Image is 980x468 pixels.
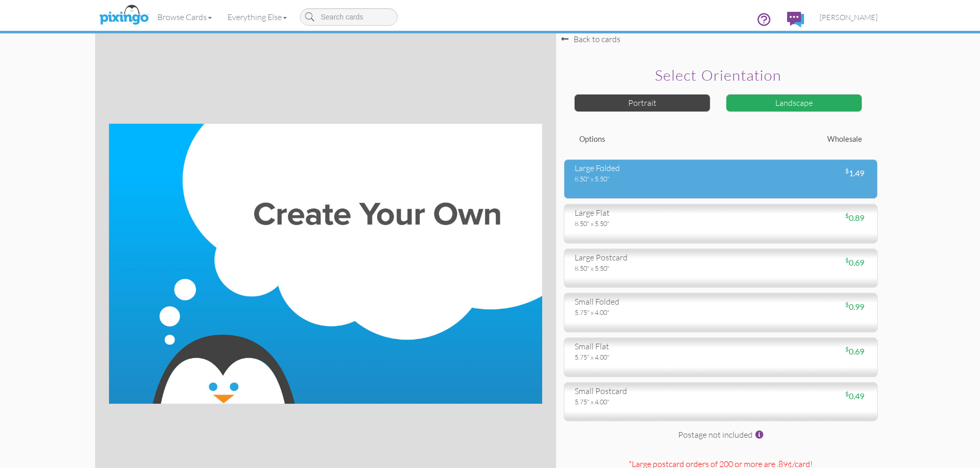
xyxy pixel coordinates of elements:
span: 1.49 [845,168,864,178]
div: small flat [575,341,713,352]
h2: Select orientation [577,67,860,84]
span: 0.69 [845,346,864,356]
div: Options [572,134,721,145]
sup: $ [845,301,849,308]
div: large postcard [575,252,713,264]
sup: $ [845,345,849,353]
div: Wholesale [721,134,870,145]
a: Browse Cards [150,4,220,30]
div: large flat [575,207,713,219]
sup: $ [845,256,849,264]
div: 8.50" x 5.50" [575,219,713,228]
img: pixingo logo [97,3,151,28]
span: [PERSON_NAME] [819,13,878,22]
sup: $ [845,390,849,398]
div: small folded [575,296,713,308]
span: 0.89 [845,213,864,222]
input: Search cards [300,8,398,26]
span: 0.49 [845,391,864,401]
img: create-your-own-landscape.jpg [109,124,542,404]
div: 5.75" x 4.00" [575,397,713,406]
span: 0.99 [845,302,864,311]
div: large folded [575,162,713,174]
div: 5.75" x 4.00" [575,352,713,362]
div: 5.75" x 4.00" [575,308,713,317]
a: [PERSON_NAME] [812,4,885,30]
img: comments.svg [787,12,804,27]
div: 8.50" x 5.50" [575,174,713,183]
a: Everything Else [220,4,295,30]
sup: $ [845,167,849,175]
div: small postcard [575,385,713,397]
div: Postage not included [564,429,878,453]
div: Landscape [726,94,862,112]
div: 8.50" x 5.50" [575,264,713,273]
sup: $ [845,212,849,219]
span: 0.69 [845,257,864,267]
div: Portrait [574,94,710,112]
